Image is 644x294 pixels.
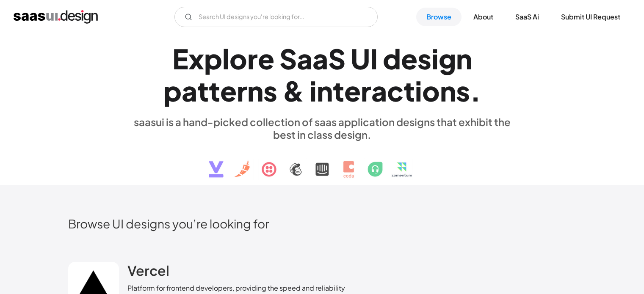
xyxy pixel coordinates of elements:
[431,42,439,75] div: i
[328,42,345,75] div: S
[127,262,169,279] h2: Vercel
[297,42,312,75] div: a
[422,74,440,107] div: o
[505,8,549,26] a: SaaS Ai
[456,42,472,75] div: n
[383,42,401,75] div: d
[182,74,197,107] div: a
[127,262,169,283] a: Vercel
[470,74,481,107] div: .
[440,74,456,107] div: n
[312,42,328,75] div: a
[310,74,317,107] div: i
[68,216,576,231] h2: Browse UI designs you’re looking for
[258,42,274,75] div: e
[174,7,378,27] input: Search UI designs you're looking for...
[333,74,344,107] div: t
[197,74,209,107] div: t
[172,42,188,75] div: E
[361,74,371,107] div: r
[279,42,297,75] div: S
[188,42,204,75] div: x
[439,42,456,75] div: g
[229,42,247,75] div: o
[222,42,229,75] div: l
[174,7,378,27] form: Email Form
[417,42,431,75] div: s
[456,74,470,107] div: s
[263,74,277,107] div: s
[351,42,370,75] div: U
[237,74,247,107] div: r
[127,115,517,141] div: saasui is a hand-picked collection of saas application designs that exhibit the best in class des...
[344,74,361,107] div: e
[127,283,345,293] div: Platform for frontend developers, providing the speed and reliability
[404,74,415,107] div: t
[127,42,517,107] h1: Explore SaaS UI design patterns & interactions.
[204,42,222,75] div: p
[401,42,417,75] div: e
[463,8,503,26] a: About
[247,42,258,75] div: r
[551,8,630,26] a: Submit UI Request
[194,141,451,185] img: text, icon, saas logo
[247,74,263,107] div: n
[220,74,237,107] div: e
[387,74,404,107] div: c
[371,74,387,107] div: a
[209,74,220,107] div: t
[370,42,378,75] div: I
[282,74,304,107] div: &
[415,74,422,107] div: i
[416,8,462,26] a: Browse
[317,74,333,107] div: n
[163,74,182,107] div: p
[14,10,98,24] a: home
